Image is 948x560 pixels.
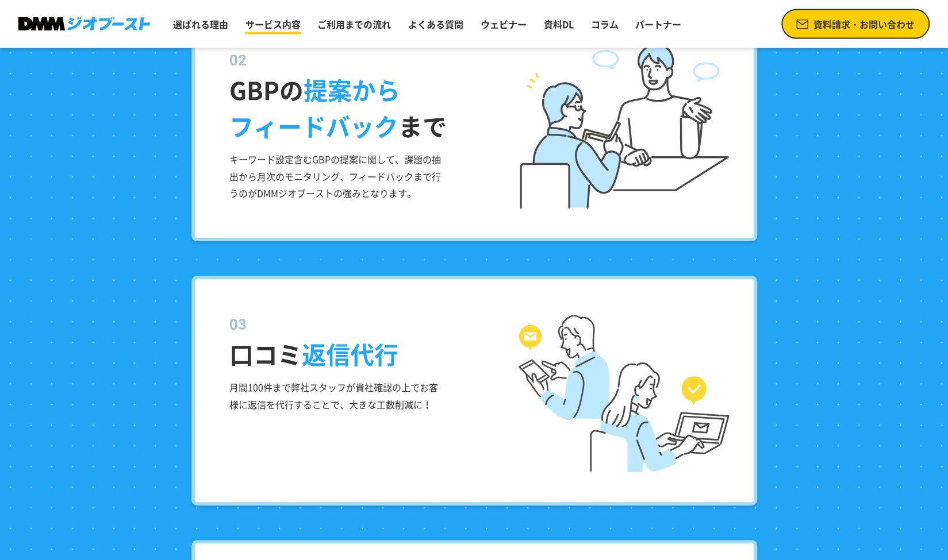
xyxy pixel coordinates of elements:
a: サービス内容 [241,13,305,36]
img: DMMジオブースト [18,17,150,32]
span: 資料請求・お問い合わせ [813,17,915,31]
a: コラム [586,13,623,36]
a: ウェビナー [476,13,531,36]
a: 選ばれる理由 [168,13,233,36]
dt: GBPの まで [229,49,736,144]
p: キーワード設定含むGBPの提案に関して、課題の抽出から月次のモニタリング、フィードバックまで行うのがDMMジオブーストの強みとなります。 [229,151,445,202]
span: 返信代行 [302,336,398,372]
dt: 口コミ [229,314,736,372]
a: 資料請求・お問い合わせ [781,9,930,39]
p: 月間100件まで弊社スタッフが貴社確認の上でお客様に返信を代行することで、大きな工数削減に！ [229,379,445,413]
a: パートナー [631,13,686,36]
a: ご利用までの流れ [313,13,396,36]
a: 資料DL [539,13,578,36]
a: よくある質問 [404,13,468,36]
span: 提案から フィードバック [229,72,400,144]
